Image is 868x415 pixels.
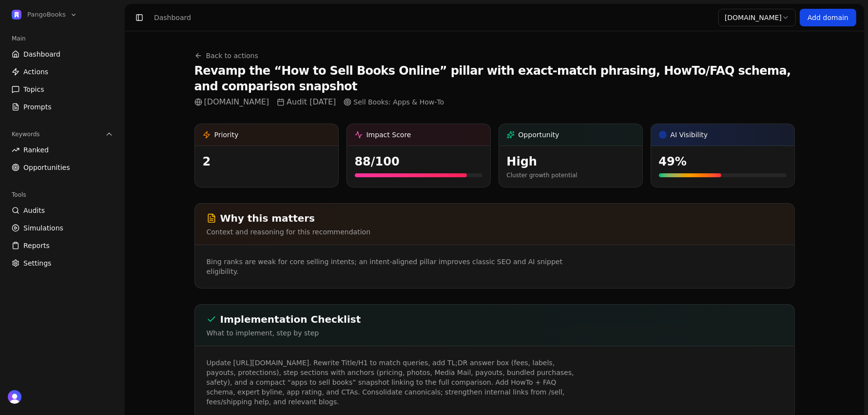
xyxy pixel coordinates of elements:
p: Update [URL][DOMAIN_NAME]. Rewrite Title/H1 to match queries, add TL;DR answer box (fees, labels,... [207,358,581,407]
a: Reports [8,238,117,253]
span: Actions [23,67,48,77]
span: Opportunities [23,163,70,172]
div: 49 % [659,154,787,169]
div: 2 [203,154,330,169]
span: Simulations [23,223,63,233]
a: Actions [8,64,117,80]
a: Audits [8,203,117,218]
a: Settings [8,255,117,271]
a: Topics [8,82,117,97]
span: PangoBooks [27,10,66,19]
div: Tools [8,187,117,203]
a: Add domain [800,9,856,26]
span: Settings [23,258,51,268]
span: Audit [DATE] [277,96,336,108]
span: [DOMAIN_NAME] [194,96,270,108]
a: Sell Books: Apps & How‑To [344,97,444,107]
span: Ranked [23,145,49,155]
a: Opportunities [8,160,117,175]
div: 88 /100 [355,154,482,169]
div: Main [8,31,117,46]
span: Topics [23,84,44,94]
a: Back to actions [194,51,258,61]
img: PangoBooks [12,10,21,20]
span: AI Visibility [671,130,708,140]
div: high [507,154,635,169]
a: Simulations [8,220,117,236]
span: Reports [23,241,50,250]
img: 's logo [8,390,21,404]
h2: Why this matters [207,211,783,225]
button: Open organization switcher [8,8,81,21]
a: Ranked [8,142,117,158]
a: Dashboard [8,46,117,62]
button: Open user button [8,390,21,404]
h1: Revamp the “How to Sell Books Online” pillar with exact‑match phrasing, HowTo/FAQ schema, and com... [194,63,795,94]
a: Prompts [8,99,117,115]
h2: Implementation Checklist [207,312,783,326]
p: What to implement, step by step [207,328,783,338]
span: Prompts [23,102,52,112]
p: Cluster growth potential [507,171,635,179]
p: Context and reasoning for this recommendation [207,227,783,237]
span: Priority [214,130,239,140]
p: Bing ranks are weak for core selling intents; an intent‑aligned pillar improves classic SEO and A... [207,257,581,276]
span: Dashboard [23,49,60,59]
div: Dashboard [154,13,191,22]
span: Audits [23,206,45,215]
span: Impact Score [366,130,411,140]
button: Keywords [8,126,117,142]
span: Opportunity [519,130,559,140]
